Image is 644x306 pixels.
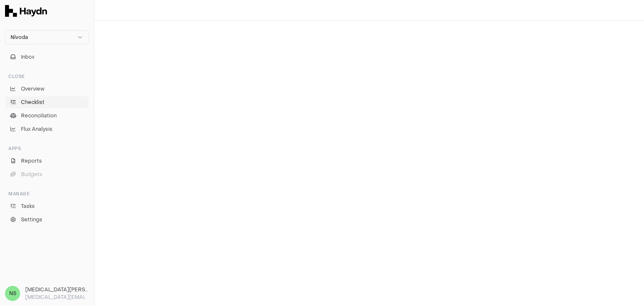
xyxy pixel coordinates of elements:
[21,53,34,61] span: Inbox
[5,30,89,44] button: Nivoda
[5,123,89,135] a: Flux Analysis
[5,214,89,226] a: Settings
[5,5,47,17] img: Haydn Logo
[10,34,28,41] span: Nivoda
[5,142,89,155] div: Apps
[5,110,89,122] a: Reconciliation
[25,293,89,301] p: [MEDICAL_DATA][EMAIL_ADDRESS][DOMAIN_NAME]
[25,286,89,293] h3: [MEDICAL_DATA][PERSON_NAME]
[21,216,42,223] span: Settings
[5,51,89,63] button: Inbox
[5,70,89,83] div: Close
[5,187,89,200] div: Manage
[5,286,20,301] span: NS
[21,112,57,119] span: Reconciliation
[21,99,44,106] span: Checklist
[5,96,89,108] a: Checklist
[5,169,89,180] button: Budgets
[21,171,42,178] span: Budgets
[5,83,89,95] a: Overview
[21,125,52,133] span: Flux Analysis
[5,200,89,212] a: Tasks
[21,202,35,210] span: Tasks
[21,157,42,165] span: Reports
[5,155,89,167] a: Reports
[21,85,44,93] span: Overview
